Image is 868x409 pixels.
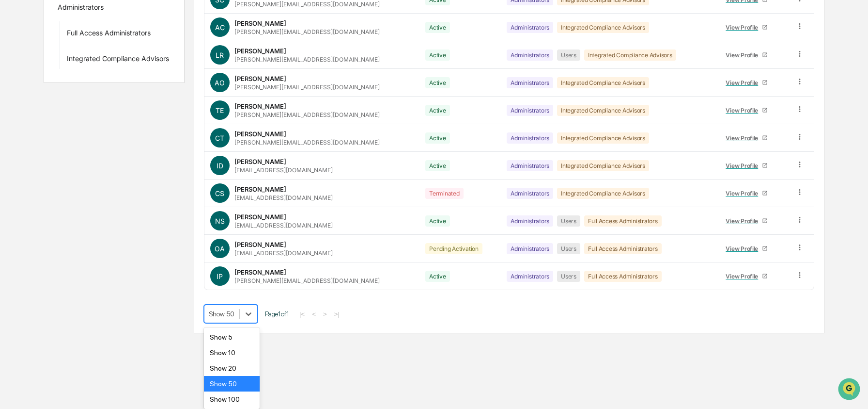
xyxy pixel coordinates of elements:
[265,310,289,318] span: Page 1 of 1
[425,105,450,116] div: Active
[507,49,553,61] div: Administrators
[234,56,380,63] div: [PERSON_NAME][EMAIL_ADDRESS][DOMAIN_NAME]
[19,122,62,132] span: Preclearance
[425,49,450,61] div: Active
[726,190,762,197] div: View Profile
[425,77,450,88] div: Active
[722,269,772,284] a: View Profile
[722,158,772,173] a: View Profile
[557,243,580,254] div: Users
[96,164,117,172] span: Pylon
[10,74,27,92] img: 1746055101610-c473b297-6a78-478c-a979-82029cc54cd1
[722,48,772,63] a: View Profile
[726,107,762,114] div: View Profile
[726,134,762,142] div: View Profile
[726,217,762,225] div: View Profile
[507,271,553,282] div: Administrators
[557,132,649,144] div: Integrated Compliance Advisors
[234,47,286,55] div: [PERSON_NAME]
[722,186,772,201] a: View Profile
[557,188,649,199] div: Integrated Compliance Advisors
[507,22,553,33] div: Administrators
[234,158,286,165] div: [PERSON_NAME]
[425,188,464,199] div: Terminated
[70,123,78,131] div: 🗄️
[557,105,649,116] div: Integrated Compliance Advisors
[204,329,260,345] div: Show 5
[425,243,482,254] div: Pending Activation
[837,377,863,403] iframe: Open customer support
[507,215,553,227] div: Administrators
[557,215,580,227] div: Users
[10,20,176,36] p: How can we help?
[507,243,553,254] div: Administrators
[67,29,151,40] div: Full Access Administrators
[234,222,333,229] div: [EMAIL_ADDRESS][DOMAIN_NAME]
[425,22,450,33] div: Active
[215,245,225,253] span: OA
[204,360,260,376] div: Show 20
[58,3,104,15] div: Administrators
[215,217,225,225] span: NS
[584,271,662,282] div: Full Access Administrators
[234,185,286,193] div: [PERSON_NAME]
[557,77,649,88] div: Integrated Compliance Advisors
[19,141,61,150] span: Data Lookup
[726,79,762,86] div: View Profile
[584,49,676,61] div: Integrated Compliance Advisors
[726,24,762,31] div: View Profile
[234,213,286,221] div: [PERSON_NAME]
[425,160,450,171] div: Active
[726,162,762,169] div: View Profile
[10,123,17,131] div: 🖐️
[10,142,17,149] div: 🔎
[507,105,553,116] div: Administrators
[309,310,319,318] button: <
[726,51,762,59] div: View Profile
[722,213,772,229] a: View Profile
[726,273,762,280] div: View Profile
[722,75,772,90] a: View Profile
[234,75,286,82] div: [PERSON_NAME]
[216,51,224,59] span: LR
[234,130,286,138] div: [PERSON_NAME]
[234,241,286,248] div: [PERSON_NAME]
[80,122,120,132] span: Attestations
[557,160,649,171] div: Integrated Compliance Advisors
[204,345,260,360] div: Show 10
[204,392,260,407] div: Show 100
[234,166,333,174] div: [EMAIL_ADDRESS][DOMAIN_NAME]
[726,245,762,252] div: View Profile
[234,19,286,27] div: [PERSON_NAME]
[234,277,380,284] div: [PERSON_NAME][EMAIL_ADDRESS][DOMAIN_NAME]
[557,49,580,61] div: Users
[215,134,224,142] span: CT
[66,118,124,136] a: 🗄️Attestations
[584,215,662,227] div: Full Access Administrators
[234,249,333,257] div: [EMAIL_ADDRESS][DOMAIN_NAME]
[217,162,223,170] span: ID
[234,28,380,35] div: [PERSON_NAME][EMAIL_ADDRESS][DOMAIN_NAME]
[6,137,65,154] a: 🔎Data Lookup
[507,160,553,171] div: Administrators
[33,74,159,84] div: Start new chat
[331,310,342,318] button: >|
[425,271,450,282] div: Active
[507,188,553,199] div: Administrators
[722,131,772,146] a: View Profile
[584,243,662,254] div: Full Access Administrators
[425,132,450,144] div: Active
[216,106,224,115] span: TE
[33,84,126,92] div: We're offline, we'll be back soon
[6,118,66,136] a: 🖐️Preclearance
[234,102,286,110] div: [PERSON_NAME]
[215,23,225,32] span: AC
[165,77,176,89] button: Start new chat
[67,54,169,66] div: Integrated Compliance Advisors
[234,83,380,91] div: [PERSON_NAME][EMAIL_ADDRESS][DOMAIN_NAME]
[234,194,333,201] div: [EMAIL_ADDRESS][DOMAIN_NAME]
[722,20,772,35] a: View Profile
[320,310,330,318] button: >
